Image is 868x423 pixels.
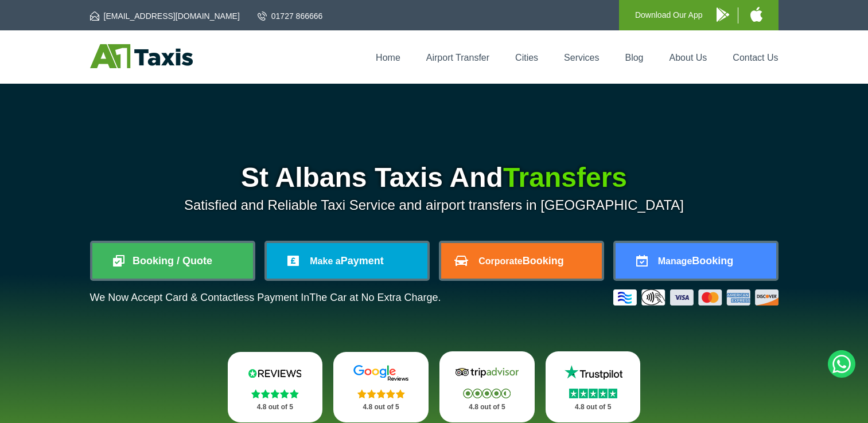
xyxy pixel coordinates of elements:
[515,53,538,62] a: Cities
[90,197,779,213] p: Satisfied and Reliable Taxi Service and airport transfers in [GEOGRAPHIC_DATA]
[347,365,415,382] img: Google
[90,44,193,68] img: A1 Taxis St Albans LTD
[240,365,309,382] img: Reviews.io
[251,389,299,398] img: Stars
[376,53,400,62] a: Home
[439,351,535,422] a: Tripadvisor Stars 4.8 out of 5
[503,162,627,193] span: Transfers
[309,292,441,303] span: The Car at No Extra Charge.
[463,389,511,398] img: Stars
[333,352,429,422] a: Google Stars 4.8 out of 5
[90,292,441,304] p: We Now Accept Card & Contactless Payment In
[258,10,323,22] a: 01727 866666
[558,400,628,414] p: 4.8 out of 5
[733,53,778,62] a: Contact Us
[310,256,340,266] span: Make a
[616,243,776,279] a: ManageBooking
[569,389,617,398] img: Stars
[559,364,628,381] img: Trustpilot
[670,53,707,62] a: About Us
[426,53,489,62] a: Airport Transfer
[478,256,522,266] span: Corporate
[357,389,405,398] img: Stars
[346,400,416,414] p: 4.8 out of 5
[717,7,729,22] img: A1 Taxis Android App
[267,243,427,279] a: Make aPayment
[452,400,522,414] p: 4.8 out of 5
[546,351,641,422] a: Trustpilot Stars 4.8 out of 5
[658,256,692,266] span: Manage
[240,400,310,414] p: 4.8 out of 5
[228,352,323,422] a: Reviews.io Stars 4.8 out of 5
[564,53,599,62] a: Services
[90,164,779,191] h1: St Albans Taxis And
[625,53,643,62] a: Blog
[750,7,762,22] img: A1 Taxis iPhone App
[635,8,703,22] p: Download Our App
[441,243,602,279] a: CorporateBooking
[613,289,779,305] img: Credit And Debit Cards
[90,10,240,22] a: [EMAIL_ADDRESS][DOMAIN_NAME]
[453,364,521,381] img: Tripadvisor
[92,243,253,279] a: Booking / Quote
